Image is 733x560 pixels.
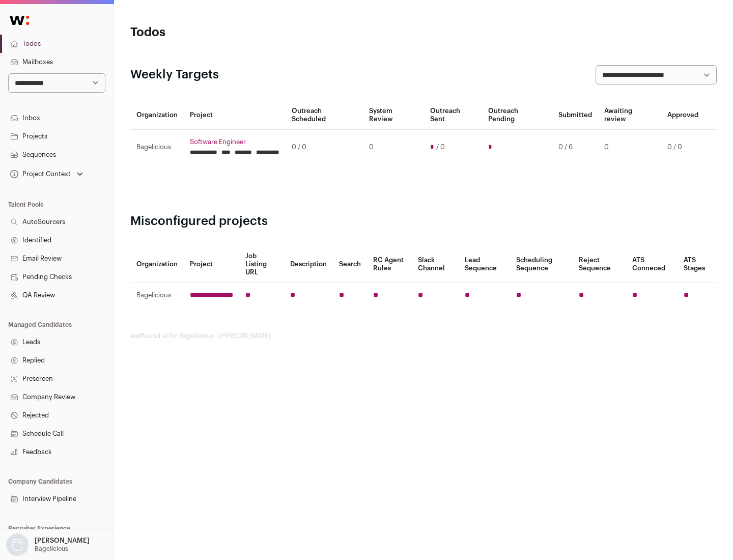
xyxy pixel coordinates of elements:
[130,332,717,340] footer: wellfound:ai for Bagelicious - [PERSON_NAME]
[363,130,424,165] td: 0
[333,246,367,283] th: Search
[552,130,598,165] td: 0 / 6
[598,130,661,165] td: 0
[184,246,239,283] th: Project
[130,130,184,165] td: Bagelicious
[130,213,717,230] h2: Misconfigured projects
[510,246,573,283] th: Scheduling Sequence
[8,170,71,178] div: Project Context
[130,246,184,283] th: Organization
[436,143,445,151] span: / 0
[6,534,29,556] img: nopic.png
[552,101,598,130] th: Submitted
[459,246,510,283] th: Lead Sequence
[412,246,459,283] th: Slack Channel
[286,101,363,130] th: Outreach Scheduled
[363,101,424,130] th: System Review
[239,246,284,283] th: Job Listing URL
[130,24,326,41] h1: Todos
[482,101,552,130] th: Outreach Pending
[184,101,286,130] th: Project
[4,534,92,556] button: Open dropdown
[626,246,677,283] th: ATS Conneced
[367,246,411,283] th: RC Agent Rules
[284,246,333,283] th: Description
[130,101,184,130] th: Organization
[678,246,717,283] th: ATS Stages
[35,545,68,553] p: Bagelicious
[190,138,279,146] a: Software Engineer
[424,101,483,130] th: Outreach Sent
[8,167,85,181] button: Open dropdown
[130,67,219,83] h2: Weekly Targets
[661,101,704,130] th: Approved
[598,101,661,130] th: Awaiting review
[286,130,363,165] td: 0 / 0
[661,130,704,165] td: 0 / 0
[4,10,35,31] img: Wellfound
[35,537,90,545] p: [PERSON_NAME]
[573,246,627,283] th: Reject Sequence
[130,283,184,308] td: Bagelicious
